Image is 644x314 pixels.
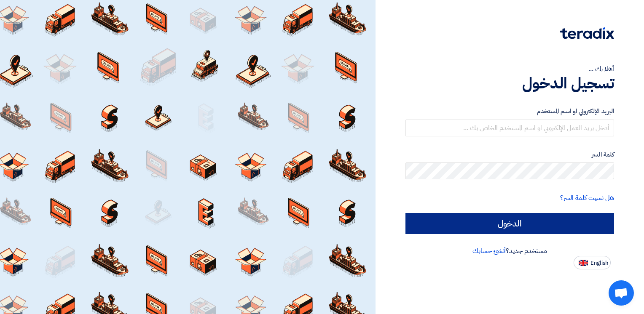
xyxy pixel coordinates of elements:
label: كلمة السر [405,150,614,160]
button: English [574,256,611,269]
label: البريد الإلكتروني او اسم المستخدم [405,106,614,116]
div: أهلا بك ... [405,64,614,74]
a: هل نسيت كلمة السر؟ [560,193,614,203]
input: أدخل بريد العمل الإلكتروني او اسم المستخدم الخاص بك ... [405,120,614,136]
div: مستخدم جديد؟ [405,246,614,256]
div: Open chat [609,280,634,306]
input: الدخول [405,213,614,234]
img: Teradix logo [560,27,614,39]
img: en-US.png [579,260,588,266]
span: English [590,260,608,266]
a: أنشئ حسابك [472,246,506,256]
h1: تسجيل الدخول [405,74,614,93]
